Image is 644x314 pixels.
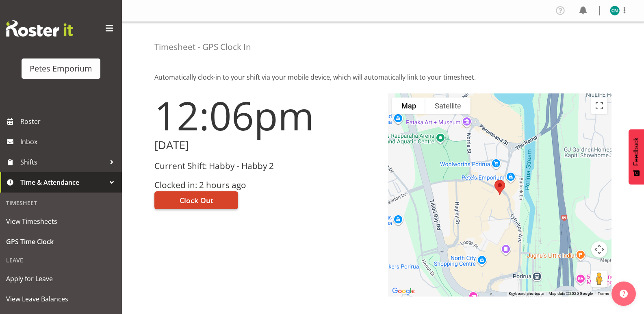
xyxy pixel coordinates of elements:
[20,115,118,128] span: Roster
[2,269,120,289] a: Apply for Leave
[20,136,118,148] span: Inbox
[154,180,378,190] h3: Clocked in: 2 hours ago
[30,63,92,75] div: Petes Emporium
[154,191,238,209] button: Clock Out
[2,289,120,309] a: View Leave Balances
[549,291,593,296] span: Map data ©2025 Google
[509,291,544,297] button: Keyboard shortcuts
[20,156,106,168] span: Shifts
[598,291,609,296] a: Terms (opens in new tab)
[392,97,425,114] button: Show street map
[180,195,213,206] span: Clock Out
[390,286,417,297] a: Open this area in Google Maps (opens a new window)
[154,93,378,137] h1: 12:06pm
[2,211,120,232] a: View Timesheets
[20,176,106,188] span: Time & Attendance
[154,42,251,52] h4: Timesheet - GPS Clock In
[154,161,378,171] h3: Current Shift: Habby - Habby 2
[629,129,644,184] button: Feedback - Show survey
[633,137,640,166] span: Feedback
[620,290,628,298] img: help-xxl-2.png
[2,252,120,269] div: Leave
[591,241,607,258] button: Map camera controls
[425,97,471,114] button: Show satellite imagery
[154,72,611,82] p: Automatically clock-in to your shift via your mobile device, which will automatically link to you...
[6,215,116,227] span: View Timesheets
[6,293,116,305] span: View Leave Balances
[2,232,120,252] a: GPS Time Clock
[2,195,120,211] div: Timesheet
[154,139,378,152] h2: [DATE]
[610,6,620,15] img: christine-neville11214.jpg
[591,97,607,114] button: Toggle fullscreen view
[390,286,417,297] img: Google
[6,236,116,248] span: GPS Time Clock
[6,20,73,37] img: Rosterit website logo
[591,271,607,287] button: Drag Pegman onto the map to open Street View
[6,273,116,285] span: Apply for Leave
